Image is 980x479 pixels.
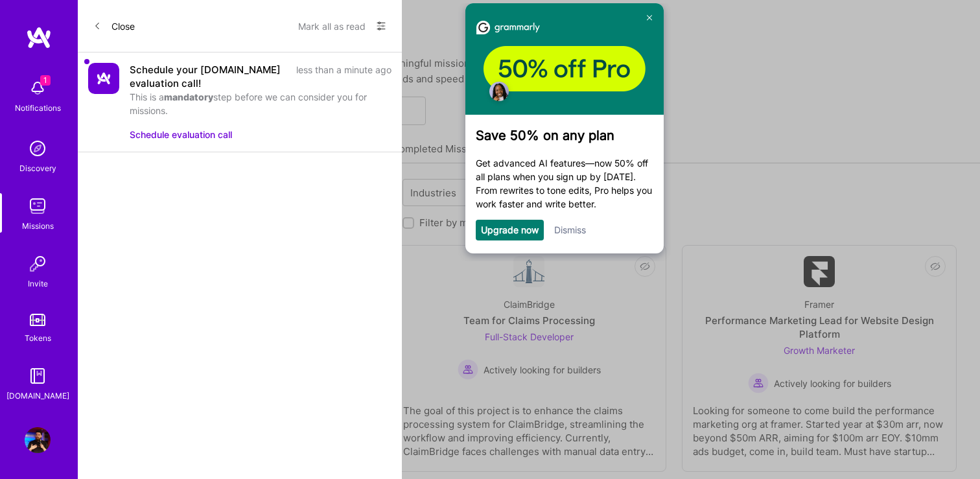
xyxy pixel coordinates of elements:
[19,161,56,175] div: Discovery
[17,124,195,140] h3: Save 50% on any plan
[164,91,213,102] b: mandatory
[22,219,54,233] div: Missions
[25,427,51,453] img: User Avatar
[25,331,51,345] div: Tokens
[93,16,135,36] button: Close
[28,277,48,290] div: Invite
[96,221,128,232] a: Dismiss
[130,90,391,117] div: This is a step before we can consider you for missions.
[6,389,69,403] div: [DOMAIN_NAME]
[296,63,391,90] div: less than a minute ago
[189,12,194,18] img: close_x_white.png
[25,251,51,277] img: Invite
[26,26,52,49] img: logo
[7,8,205,111] img: f60ae6485c9449d2a76a3eb3db21d1eb-frame-31613004-1.png
[130,128,232,141] button: Schedule evaluation call
[25,135,51,161] img: discovery
[23,221,80,232] a: Upgrade now
[17,153,195,207] p: Get advanced AI features—now 50% off all plans when you sign up by [DATE]. From rewrites to tone ...
[25,363,51,389] img: guide book
[30,314,45,326] img: tokens
[25,193,51,219] img: teamwork
[88,63,119,94] img: Company Logo
[298,16,366,36] button: Mark all as read
[21,427,54,453] a: User Avatar
[130,63,288,90] div: Schedule your [DOMAIN_NAME] evaluation call!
